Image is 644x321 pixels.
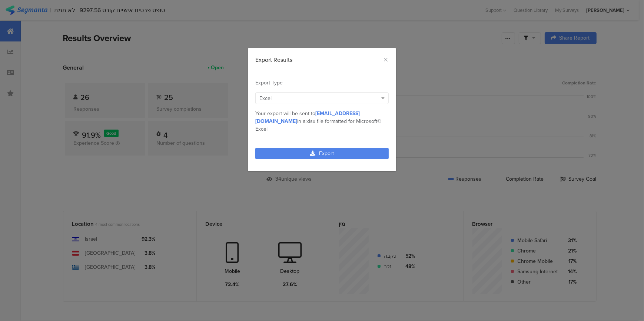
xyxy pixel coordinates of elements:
a: Export [255,148,389,159]
span: [EMAIL_ADDRESS][DOMAIN_NAME] [255,110,360,125]
span: Excel [259,94,272,102]
div: Export Type [255,79,389,87]
div: Export Results [255,56,389,64]
div: dialog [248,48,396,171]
span: .xlsx file formatted for Microsoft© Excel [255,117,381,133]
button: Close [383,56,389,64]
div: Your export will be sent to in a [255,110,389,133]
